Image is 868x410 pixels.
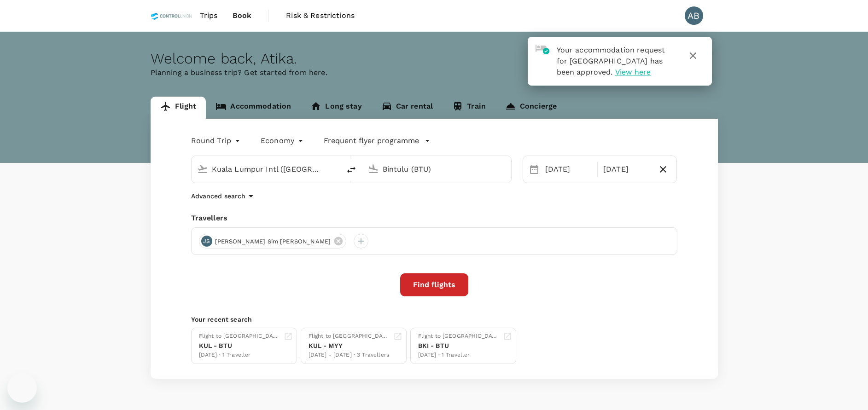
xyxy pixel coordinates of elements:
span: Risk & Restrictions [286,10,355,21]
span: Book [233,10,252,21]
div: [DATE] - [DATE] · 3 Travellers [309,351,390,360]
a: Long stay [301,97,371,119]
div: Economy [261,133,305,148]
iframe: Button to launch messaging window [7,373,37,403]
div: Flight to [GEOGRAPHIC_DATA] [199,332,280,341]
div: Welcome back , Atika . [151,50,718,67]
input: Going to [383,162,492,176]
div: [DATE] [542,160,595,179]
button: Open [505,168,507,170]
div: BKI - BTU [418,341,499,351]
div: KUL - MYY [309,341,390,351]
span: Trips [200,10,218,21]
a: Train [443,97,495,119]
span: [PERSON_NAME] Sim [PERSON_NAME] [210,237,337,246]
p: Your recent search [191,315,677,324]
div: [DATE] [600,160,653,179]
p: Advanced search [191,191,245,201]
button: delete [340,159,362,181]
div: Round Trip [191,133,243,148]
button: Find flights [400,273,468,296]
span: View here [615,68,651,76]
a: Car rental [372,97,443,119]
a: Flight [151,97,206,119]
div: [DATE] · 1 Traveller [199,351,280,360]
span: Your accommodation request for [GEOGRAPHIC_DATA] has been approved. [557,46,665,76]
a: Accommodation [206,97,301,119]
div: Flight to [GEOGRAPHIC_DATA] [309,332,390,341]
div: JS [201,236,212,247]
div: Flight to [GEOGRAPHIC_DATA] [418,332,499,341]
button: Open [334,168,336,170]
button: Advanced search [191,191,256,202]
input: Depart from [212,162,321,176]
div: AB [685,6,703,25]
img: Control Union Malaysia Sdn. Bhd. [151,6,192,26]
div: JS[PERSON_NAME] Sim [PERSON_NAME] [199,234,347,248]
p: Frequent flyer programme [324,135,419,146]
div: Travellers [191,213,677,224]
p: Planning a business trip? Get started from here. [151,67,718,78]
button: Frequent flyer programme [324,135,430,146]
a: Concierge [495,97,566,119]
div: [DATE] · 1 Traveller [418,351,499,360]
img: hotel-approved [536,45,549,54]
div: KUL - BTU [199,341,280,351]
